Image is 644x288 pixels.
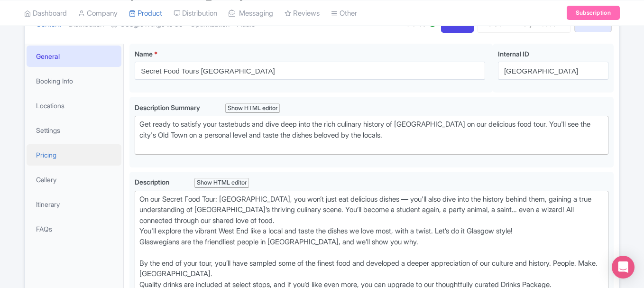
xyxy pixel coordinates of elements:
div: Show HTML editor [194,178,249,188]
a: Booking Info [27,70,121,92]
a: Itinerary [27,194,121,215]
a: General [27,46,121,67]
a: Settings [27,120,121,141]
span: Name [135,50,153,58]
div: Open Intercom Messenger [612,256,635,279]
span: Description [135,178,171,186]
a: Gallery [27,169,121,190]
a: Locations [27,95,121,116]
span: Description Summary [135,103,202,111]
div: Get ready to satisfy your tastebuds and dive deep into the rich culinary history of [GEOGRAPHIC_D... [139,119,604,151]
a: FAQs [27,218,121,240]
div: Show HTML editor [225,103,280,113]
a: Pricing [27,144,121,166]
a: Subscription [567,6,620,20]
span: Internal ID [498,50,529,58]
